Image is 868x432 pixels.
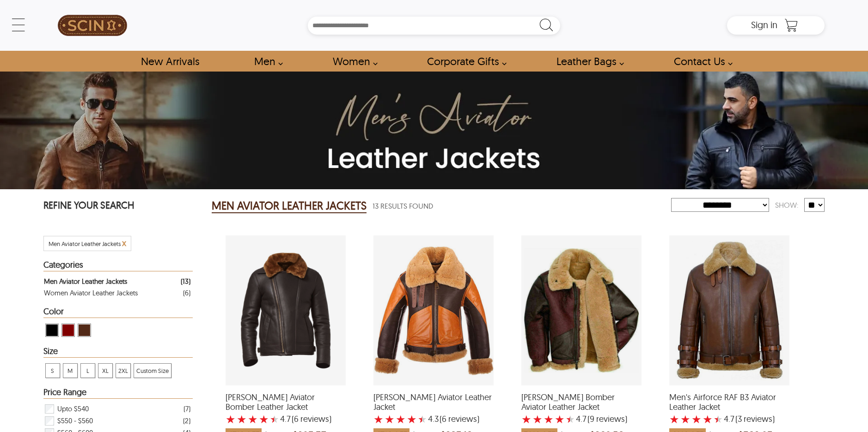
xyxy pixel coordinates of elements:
label: 2 rating [385,414,395,424]
a: SCIN [43,5,141,46]
a: Shop Leather Bags [546,51,629,72]
label: 4 rating [703,414,713,424]
a: Cancel Filter [122,240,126,247]
a: Shop Women Leather Jackets [322,51,383,72]
span: (9 [587,414,594,424]
span: L [81,364,95,378]
a: contact-us [663,51,738,72]
span: Filter Men Aviator Leather Jackets [49,240,121,247]
span: ) [735,414,775,424]
a: Filter Women Aviator Leather Jackets [44,287,190,299]
div: Show: [769,197,804,213]
span: ) [587,414,627,424]
span: XL [98,364,112,378]
span: Sign in [751,19,777,30]
span: (6 [440,414,446,424]
span: reviews [742,414,772,424]
span: $550 - $560 [57,415,93,427]
label: 5 rating [714,414,723,424]
h2: MEN AVIATOR LEATHER JACKETS [212,198,367,213]
label: 1 rating [669,414,679,424]
label: 4 rating [555,414,565,424]
div: View Custom Size Men Aviator Leather Jackets [134,363,171,378]
label: 4 rating [407,414,417,424]
div: View Maroon Men Aviator Leather Jackets [61,324,75,337]
span: Men's Airforce RAF B3 Aviator Leather Jacket [669,392,789,412]
a: Shop New Arrivals [130,51,209,72]
label: 3 rating [544,414,554,424]
span: reviews [299,414,329,424]
span: (3 [735,414,742,424]
label: 3 rating [691,414,702,424]
div: Men Aviator Leather Jackets [44,276,127,287]
label: 3 rating [248,414,258,424]
div: Heading Filter Men Aviator Leather Jackets by Price Range [43,388,193,399]
div: View Black Men Aviator Leather Jackets [45,324,59,337]
p: REFINE YOUR SEARCH [43,198,193,214]
span: M [63,364,77,378]
label: 4 rating [259,414,269,424]
div: ( 7 ) [183,403,190,414]
label: 5 rating [566,414,575,424]
span: (6 [292,414,299,424]
div: Men Aviator Leather Jackets 13 Results Found [212,197,671,215]
div: View M Men Aviator Leather Jackets [63,363,78,378]
label: 2 rating [237,414,247,424]
div: View Brown ( Brand Color ) Men Aviator Leather Jackets [78,324,91,337]
div: Heading Filter Men Aviator Leather Jackets by Size [43,347,193,358]
img: SCIN [58,5,127,46]
div: Filter Upto $540 Men Aviator Leather Jackets [44,403,190,415]
span: Eric Aviator Bomber Leather Jacket [226,392,346,412]
label: 4.3 [428,414,439,424]
label: 2 rating [532,414,543,424]
a: shop men's leather jackets [244,51,288,72]
a: Filter Men Aviator Leather Jackets [44,276,190,287]
div: ( 6 ) [183,287,190,299]
div: ( 2 ) [183,415,190,426]
label: 5 rating [418,414,427,424]
span: x [122,238,126,248]
label: 3 rating [396,414,406,424]
span: George Bomber Aviator Leather Jacket [521,392,642,412]
label: 4.7 [724,414,734,424]
span: S [46,364,60,378]
label: 1 rating [373,414,384,424]
div: Women Aviator Leather Jackets [44,287,138,299]
div: View S Men Aviator Leather Jackets [45,363,60,378]
div: Heading Filter Men Aviator Leather Jackets by Color [43,307,193,318]
label: 4.7 [576,414,587,424]
label: 1 rating [226,414,236,424]
a: Sign in [751,22,777,30]
a: Shop Leather Corporate Gifts [416,51,512,72]
span: ) [292,414,331,424]
span: Gary Aviator Leather Jacket [373,392,494,412]
label: 2 rating [680,414,691,424]
span: ) [440,414,479,424]
div: ( 13 ) [181,276,190,287]
a: Shopping Cart [782,18,801,32]
div: View XL Men Aviator Leather Jackets [98,363,113,378]
span: 2XL [116,364,130,378]
span: Custom Size [134,364,171,378]
label: 5 rating [270,414,279,424]
label: 1 rating [521,414,532,424]
div: Heading Filter Men Aviator Leather Jackets by Categories [43,260,193,271]
label: 4.7 [280,414,291,424]
span: reviews [594,414,625,424]
span: Upto $540 [57,403,89,415]
div: Filter $550 - $560 Men Aviator Leather Jackets [44,415,190,427]
div: View 2XL Men Aviator Leather Jackets [116,363,131,378]
span: 13 Results Found [373,200,433,212]
div: View L Men Aviator Leather Jackets [80,363,95,378]
span: reviews [446,414,477,424]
